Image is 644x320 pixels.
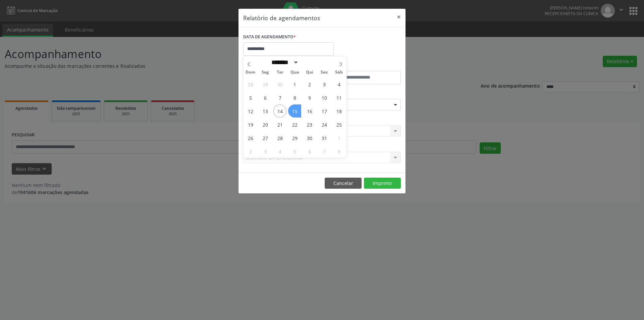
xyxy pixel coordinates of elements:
[303,131,316,144] span: Outubro 30, 2025
[324,60,401,71] label: ATÉ
[244,145,257,158] span: Novembro 2, 2025
[303,91,316,104] span: Outubro 9, 2025
[325,178,362,189] button: Cancelar
[273,78,286,91] span: Setembro 30, 2025
[243,32,296,42] label: DATA DE AGENDAMENTO
[269,59,299,66] select: Month
[318,104,331,118] span: Outubro 17, 2025
[303,145,316,158] span: Novembro 6, 2025
[288,145,301,158] span: Novembro 5, 2025
[302,70,317,75] span: Qui
[259,104,272,118] span: Outubro 13, 2025
[288,104,301,118] span: Outubro 15, 2025
[318,145,331,158] span: Novembro 7, 2025
[332,70,346,75] span: Sáb
[287,70,302,75] span: Qua
[318,118,331,131] span: Outubro 24, 2025
[244,104,257,118] span: Outubro 12, 2025
[332,131,345,144] span: Novembro 1, 2025
[244,78,257,91] span: Setembro 28, 2025
[288,118,301,131] span: Outubro 22, 2025
[332,104,345,118] span: Outubro 18, 2025
[303,104,316,118] span: Outubro 16, 2025
[364,178,401,189] button: Imprimir
[273,91,286,104] span: Outubro 7, 2025
[259,118,272,131] span: Outubro 20, 2025
[243,70,258,75] span: Dom
[259,131,272,144] span: Outubro 27, 2025
[243,13,320,22] h5: Relatório de agendamentos
[303,118,316,131] span: Outubro 23, 2025
[318,91,331,104] span: Outubro 10, 2025
[273,131,286,144] span: Outubro 28, 2025
[318,78,331,91] span: Outubro 3, 2025
[332,118,345,131] span: Outubro 25, 2025
[332,78,345,91] span: Outubro 4, 2025
[317,70,332,75] span: Sex
[258,70,273,75] span: Seg
[288,91,301,104] span: Outubro 8, 2025
[259,78,272,91] span: Setembro 29, 2025
[273,145,286,158] span: Novembro 4, 2025
[318,131,331,144] span: Outubro 31, 2025
[244,131,257,144] span: Outubro 26, 2025
[273,70,287,75] span: Ter
[244,118,257,131] span: Outubro 19, 2025
[244,91,257,104] span: Outubro 5, 2025
[288,78,301,91] span: Outubro 1, 2025
[332,91,345,104] span: Outubro 11, 2025
[259,91,272,104] span: Outubro 6, 2025
[288,131,301,144] span: Outubro 29, 2025
[303,78,316,91] span: Outubro 2, 2025
[332,145,345,158] span: Novembro 8, 2025
[273,104,286,118] span: Outubro 14, 2025
[392,9,406,25] button: Close
[259,145,272,158] span: Novembro 3, 2025
[299,59,321,66] input: Year
[273,118,286,131] span: Outubro 21, 2025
